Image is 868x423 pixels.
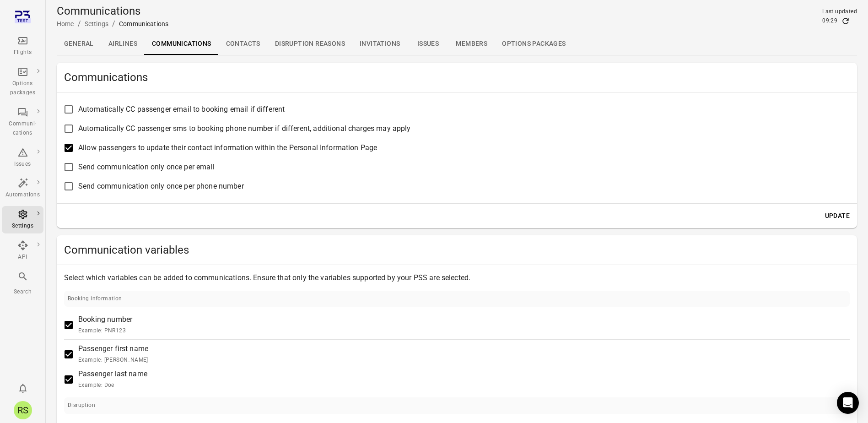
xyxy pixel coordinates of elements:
p: Example: [PERSON_NAME] [78,356,148,365]
div: Local navigation [57,33,857,55]
div: Flights [5,48,40,57]
button: Search [2,268,43,299]
div: Issues [5,160,40,169]
h1: Communications [57,4,168,18]
a: Contacts [219,33,268,55]
div: Communications [119,19,168,28]
div: RS [14,401,32,419]
button: Notifications [14,379,32,397]
div: Search [5,287,40,297]
a: Members [448,33,495,55]
div: Booking information [68,294,122,304]
div: Disruption [68,401,95,410]
span: Allow passengers to update their contact information within the Personal Information Page [78,142,377,153]
p: Example: PNR123 [78,326,132,336]
a: Disruption reasons [268,33,352,55]
span: Automatically CC passenger sms to booking phone number if different, additional charges may apply [78,123,411,134]
a: Invitations [352,33,407,55]
div: Options packages [5,79,40,98]
button: Refresh data [841,16,850,26]
div: Automations [5,190,40,200]
span: Passenger first name [78,343,148,365]
a: Home [57,20,74,27]
a: Airlines [101,33,145,55]
a: Communications [145,33,219,55]
h2: Communication variables [64,243,850,257]
a: Flights [2,33,43,60]
div: Open Intercom Messenger [837,392,859,414]
span: Booking number [78,314,132,336]
div: Last updated [822,7,857,16]
span: Send communication only once per email [78,162,215,173]
a: Issues [2,144,43,172]
span: Automatically CC passenger email to booking email if different [78,104,285,115]
nav: Breadcrumbs [57,18,168,29]
a: Options packages [495,33,573,55]
p: Select which variables can be added to communications. Ensure that only the variables supported b... [64,272,850,283]
button: Rishi Soekhoe [10,397,36,423]
h2: Communications [64,70,850,85]
a: API [2,237,43,265]
a: General [57,33,101,55]
a: Settings [2,206,43,233]
a: Issues [407,33,448,55]
span: Passenger last name [78,369,147,390]
li: / [78,18,81,29]
div: API [5,253,40,262]
a: Options packages [2,64,43,100]
a: Settings [85,20,108,27]
span: Send communication only once per phone number [78,181,244,192]
div: Communi-cations [5,119,40,138]
p: Example: Doe [78,381,147,390]
a: Automations [2,175,43,202]
a: Communi-cations [2,104,43,141]
div: Settings [5,222,40,231]
li: / [112,18,115,29]
div: 09:29 [822,16,837,26]
button: Update [821,207,853,224]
